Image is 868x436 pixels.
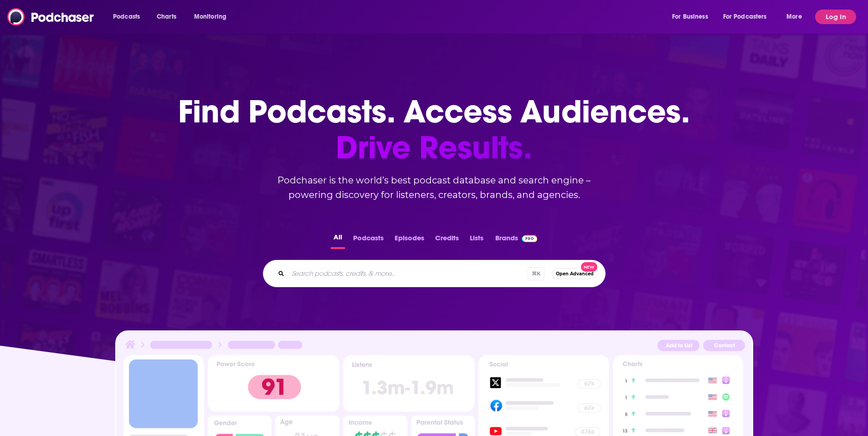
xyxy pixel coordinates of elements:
button: Lists [467,231,486,249]
span: New [581,262,597,272]
button: open menu [107,10,152,24]
button: open menu [666,10,719,24]
button: Podcasts [350,231,386,249]
span: More [786,10,802,23]
div: Search podcasts, credits, & more... [263,260,606,287]
span: Podcasts [113,10,140,23]
input: Search podcasts, credits, & more... [288,266,528,281]
img: Podcast Insights Listens [343,355,475,412]
button: Credits [432,231,462,249]
span: Monitoring [194,10,226,23]
span: Open Advanced [556,271,594,276]
button: All [331,231,345,249]
img: Podchaser - Follow, Share and Rate Podcasts [7,8,95,25]
img: Podcast Insights Header [123,339,745,355]
img: Podcast Insights Power score [208,355,339,412]
span: Charts [157,10,176,23]
span: ⌘ K [528,267,544,280]
h1: Find Podcasts. Access Audiences. [178,94,690,166]
a: Charts [151,10,182,24]
button: open menu [717,10,780,24]
button: Log In [815,10,856,24]
span: For Podcasters [723,10,767,23]
a: BrandsPodchaser Pro [495,231,538,249]
span: For Business [672,10,708,23]
span: Drive Results. [178,130,690,166]
button: open menu [188,10,238,24]
button: open menu [780,10,813,24]
button: Open AdvancedNew [552,268,598,279]
img: Podchaser Pro [522,235,538,242]
h2: Podchaser is the world’s best podcast database and search engine – powering discovery for listene... [252,173,616,202]
button: Episodes [392,231,427,249]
